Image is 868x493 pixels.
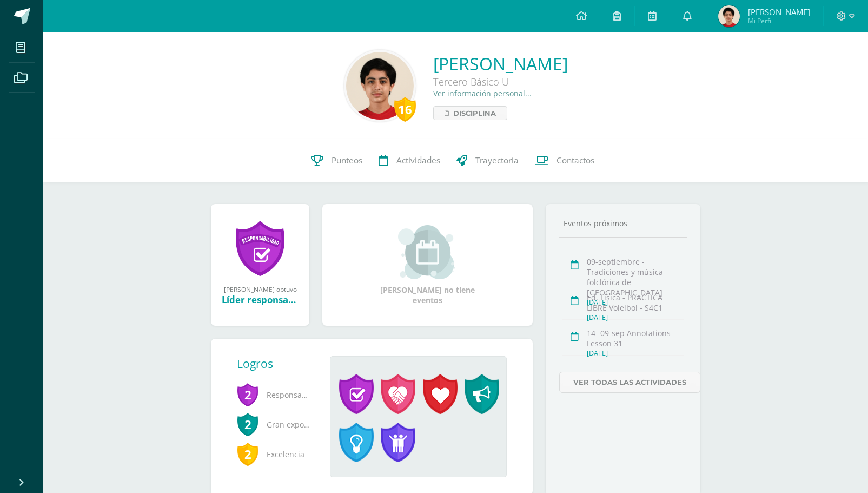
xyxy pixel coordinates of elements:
[396,155,440,166] span: Actividades
[587,257,684,298] div: 09-septiembre - Tradiciones y música folclórica de [GEOGRAPHIC_DATA]
[237,442,259,466] span: 2
[718,5,740,27] img: 7cb4b1dfa21ef7bd44cb7bfa793903ef.png
[433,52,568,75] a: [PERSON_NAME]
[433,106,507,120] a: Disciplina
[370,139,448,182] a: Actividades
[587,292,684,313] div: Ed. Física - PRACTICA LIBRE Voleibol - S4C1
[433,75,568,88] div: Tercero Básico U
[237,382,259,407] span: 2
[559,218,687,228] div: Eventos próximos
[448,139,527,182] a: Trayectoria
[237,439,313,469] span: Excelencia
[587,328,684,349] div: 14- 09-sep Annotations Lesson 31
[237,410,313,439] span: Gran expositor
[748,16,810,25] span: Mi Perfil
[222,293,299,306] div: Líder responsable
[237,380,313,410] span: Responsabilidad
[453,107,496,120] span: Disciplina
[303,139,370,182] a: Punteos
[587,313,684,322] div: [DATE]
[237,412,259,437] span: 2
[394,97,416,122] div: 16
[398,225,457,279] img: event_small.png
[748,6,810,17] span: [PERSON_NAME]
[374,225,482,305] div: [PERSON_NAME] no tiene eventos
[332,155,362,166] span: Punteos
[556,155,594,166] span: Contactos
[527,139,602,182] a: Contactos
[433,88,532,98] a: Ver información personal...
[237,356,321,371] div: Logros
[222,285,299,293] div: [PERSON_NAME] obtuvo
[587,349,684,358] div: [DATE]
[475,155,519,166] span: Trayectoria
[559,372,700,393] a: Ver todas las actividades
[346,52,414,120] img: 184970ca5bde877059be6b53659b7157.png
